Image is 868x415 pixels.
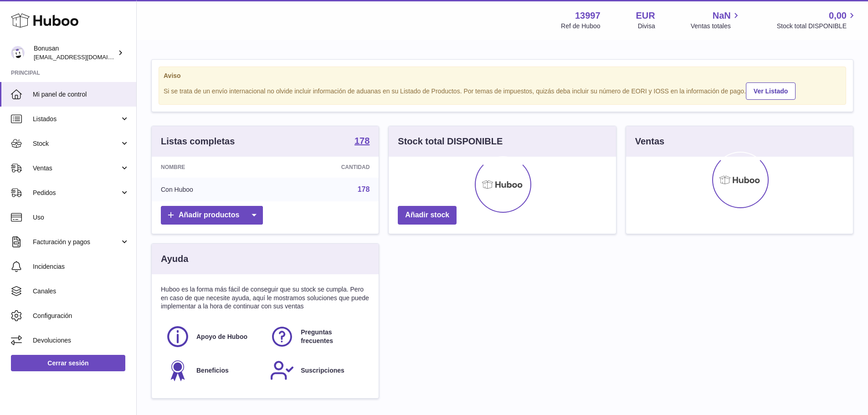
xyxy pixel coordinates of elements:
p: Huboo es la forma más fácil de conseguir que su stock se cumpla. Pero en caso de que necesite ayu... [161,285,370,311]
span: Stock [33,139,120,148]
div: Si se trata de un envío internacional no olvide incluir información de aduanas en su Listado de P... [164,81,841,100]
span: Facturación y pagos [33,238,120,246]
span: Stock total DISPONIBLE [777,22,857,31]
span: Devoluciones [33,336,129,345]
div: Ref de Huboo [561,22,600,31]
span: Preguntas frecuentes [301,328,364,345]
span: Apoyo de Huboo [196,333,247,341]
a: 178 [358,185,370,193]
h3: Ayuda [161,253,188,265]
div: Bonusan [34,44,116,61]
span: Beneficios [196,366,229,375]
a: Preguntas frecuentes [270,324,365,349]
span: Suscripciones [301,366,344,375]
strong: EUR [636,10,655,22]
a: Beneficios [165,358,261,383]
span: Uso [33,213,129,222]
a: Suscripciones [270,358,365,383]
span: NaN [713,10,731,22]
td: Con Huboo [152,178,270,201]
a: Ver Listado [746,82,796,100]
div: Divisa [638,22,655,31]
strong: 178 [354,136,370,145]
strong: 13997 [575,10,601,22]
a: 0,00 Stock total DISPONIBLE [777,10,857,31]
a: 178 [354,136,370,147]
h3: Stock total DISPONIBLE [398,135,503,148]
a: Cerrar sesión [11,355,125,371]
th: Nombre [152,157,270,178]
a: NaN Ventas totales [691,10,741,31]
a: Apoyo de Huboo [165,324,261,349]
span: 0,00 [829,10,847,22]
span: [EMAIL_ADDRESS][DOMAIN_NAME] [34,53,134,61]
span: Configuración [33,312,129,320]
th: Cantidad [270,157,379,178]
span: Canales [33,287,129,296]
span: Ventas [33,164,120,173]
a: Añadir stock [398,206,457,225]
span: Incidencias [33,262,129,271]
span: Pedidos [33,189,120,197]
span: Mi panel de control [33,90,129,99]
a: Añadir productos [161,206,263,225]
span: Ventas totales [691,22,741,31]
strong: Aviso [164,72,841,80]
h3: Ventas [635,135,664,148]
h3: Listas completas [161,135,235,148]
span: Listados [33,115,120,123]
img: info@bonusan.es [11,46,25,60]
